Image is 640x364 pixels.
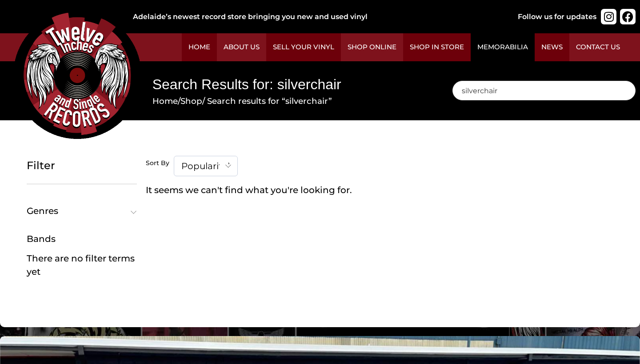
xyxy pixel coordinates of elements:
[152,96,178,106] a: Home
[471,33,535,61] a: Memorabilia
[182,33,217,61] a: Home
[266,33,341,61] a: Sell Your Vinyl
[403,33,471,61] a: Shop in Store
[27,159,137,172] h5: Filter
[27,206,133,215] span: Genres
[146,183,613,197] div: It seems we can't find what you're looking for.
[174,156,238,176] span: Popularity
[146,159,169,167] h5: Sort By
[217,33,266,61] a: About Us
[341,33,403,61] a: Shop Online
[180,96,202,106] a: Shop
[27,252,137,278] li: There are no filter terms yet
[152,95,426,107] nav: Breadcrumb
[133,12,489,22] div: Adelaide’s newest record store bringing you new and used vinyl
[27,232,137,245] div: Bands
[452,81,636,100] input: Search
[518,12,596,22] div: Follow us for updates
[535,33,569,61] a: News
[569,33,627,61] a: Contact Us
[27,206,137,215] button: Genres
[152,75,426,95] h1: Search Results for: silverchair
[174,156,237,176] span: Popularity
